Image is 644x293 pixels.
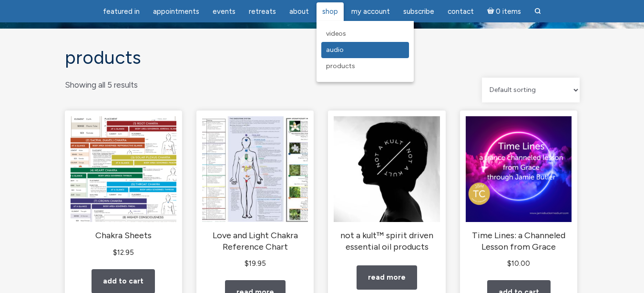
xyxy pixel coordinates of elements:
[357,265,417,290] a: Read more about “not a kult™ spirit driven essential oil products”
[103,7,140,16] span: featured in
[398,2,440,21] a: Subscribe
[243,2,282,21] a: Retreats
[113,248,134,257] bdi: 12.95
[213,7,235,16] span: Events
[321,58,409,74] a: Products
[207,2,241,21] a: Events
[65,48,580,68] h1: Products
[326,46,344,54] span: Audio
[466,230,572,253] h2: Time Lines: a Channeled Lesson from Grace
[507,259,530,268] bdi: 10.00
[65,78,138,92] p: Showing all 5 results
[334,116,440,222] img: not a kult™ spirit driven essential oil products
[334,230,440,253] h2: not a kult™ spirit driven essential oil products
[289,7,309,16] span: About
[322,7,338,16] span: Shop
[466,116,572,222] img: Time Lines: a Channeled Lesson from Grace
[113,248,117,257] span: $
[245,259,266,268] bdi: 19.95
[71,116,176,222] img: Chakra Sheets
[245,259,249,268] span: $
[202,116,308,270] a: Love and Light Chakra Reference Chart $19.95
[317,2,344,21] a: Shop
[326,30,346,38] span: Videos
[97,2,145,21] a: featured in
[202,230,308,253] h2: Love and Light Chakra Reference Chart
[284,2,315,21] a: About
[448,7,474,16] span: Contact
[153,7,199,16] span: Appointments
[351,7,390,16] span: My Account
[334,116,440,253] a: not a kult™ spirit driven essential oil products
[71,116,176,259] a: Chakra Sheets $12.95
[466,116,572,270] a: Time Lines: a Channeled Lesson from Grace $10.00
[202,116,308,222] img: Love and Light Chakra Reference Chart
[403,7,434,16] span: Subscribe
[481,1,527,21] a: Cart0 items
[321,42,409,58] a: Audio
[507,259,511,268] span: $
[496,8,521,15] span: 0 items
[147,2,205,21] a: Appointments
[442,2,480,21] a: Contact
[487,7,496,16] i: Cart
[346,2,396,21] a: My Account
[321,26,409,42] a: Videos
[482,78,580,102] select: Shop order
[326,62,355,70] span: Products
[249,7,276,16] span: Retreats
[71,230,176,242] h2: Chakra Sheets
